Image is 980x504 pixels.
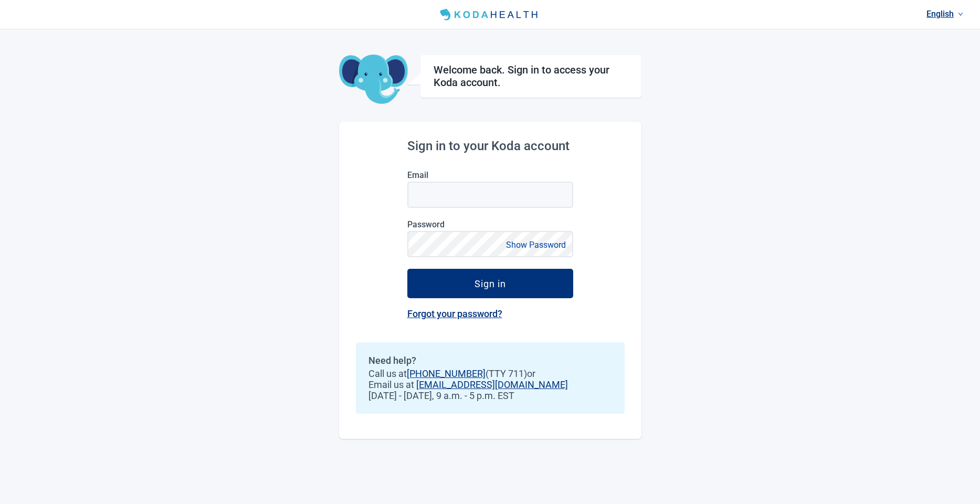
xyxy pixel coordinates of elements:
label: Email [407,170,573,180]
img: Koda Health [436,6,544,23]
span: [DATE] - [DATE], 9 a.m. - 5 p.m. EST [368,390,612,401]
button: Sign in [407,269,573,298]
a: Current language: English [922,5,967,23]
button: Show Password [503,238,569,252]
span: Email us at [368,379,612,390]
div: Sign in [475,278,506,289]
img: Koda Elephant [339,55,408,105]
a: Forgot your password? [407,308,502,319]
label: Password [407,219,573,229]
span: down [958,12,963,17]
a: [EMAIL_ADDRESS][DOMAIN_NAME] [416,379,568,390]
span: Call us at (TTY 711) or [368,368,612,379]
h1: Welcome back. Sign in to access your Koda account. [434,64,628,89]
a: [PHONE_NUMBER] [407,368,486,379]
h2: Sign in to your Koda account [407,139,573,153]
main: Main content [339,29,641,439]
h2: Need help? [368,355,612,366]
